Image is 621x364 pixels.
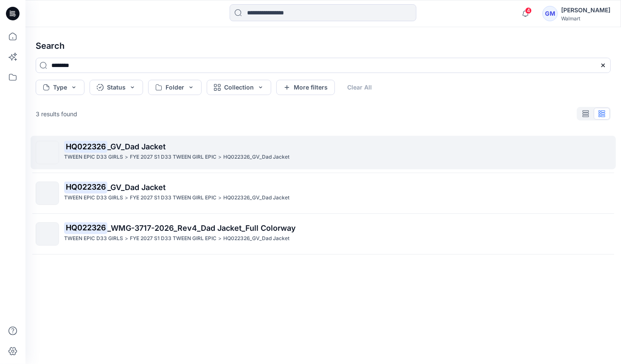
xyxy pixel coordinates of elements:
mark: HQ022326 [64,222,107,234]
span: _WMG-3717-2026_Rev4_Dad Jacket_Full Colorway [107,224,296,232]
button: Type [36,80,84,95]
p: TWEEN EPIC D33 GIRLS [64,193,123,202]
mark: HQ022326 [64,181,107,193]
span: 4 [525,7,532,14]
p: > [218,234,222,243]
button: Folder [148,80,202,95]
button: Collection [207,80,271,95]
p: TWEEN EPIC D33 GIRLS [64,234,123,243]
p: > [125,234,128,243]
div: [PERSON_NAME] [561,5,610,15]
p: FYE 2027 S1 D33 TWEEN GIRL EPIC [130,234,216,243]
p: FYE 2027 S1 D33 TWEEN GIRL EPIC [130,153,216,162]
h4: Search [29,34,618,58]
span: _GV_Dad Jacket [107,142,166,151]
a: HQ022326_GV_Dad JacketTWEEN EPIC D33 GIRLS>FYE 2027 S1 D33 TWEEN GIRL EPIC>HQ022326_GV_Dad Jacket [31,136,616,169]
p: 3 results found [36,109,77,118]
p: FYE 2027 S1 D33 TWEEN GIRL EPIC [130,193,216,202]
p: HQ022326_GV_Dad Jacket [223,153,289,162]
button: Status [90,80,143,95]
span: _GV_Dad Jacket [107,183,166,192]
p: > [218,153,222,162]
a: HQ022326_WMG-3717-2026_Rev4_Dad Jacket_Full ColorwayTWEEN EPIC D33 GIRLS>FYE 2027 S1 D33 TWEEN GI... [31,217,616,251]
a: HQ022326_GV_Dad JacketTWEEN EPIC D33 GIRLS>FYE 2027 S1 D33 TWEEN GIRL EPIC>HQ022326_GV_Dad Jacket [31,176,616,210]
p: HQ022326_GV_Dad Jacket [223,234,289,243]
mark: HQ022326 [64,140,107,152]
p: HQ022326_GV_Dad Jacket [223,193,289,202]
button: More filters [276,80,335,95]
div: GM [542,6,558,21]
p: > [218,193,222,202]
p: > [125,193,128,202]
p: > [125,153,128,162]
p: TWEEN EPIC D33 GIRLS [64,153,123,162]
div: Walmart [561,15,610,22]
